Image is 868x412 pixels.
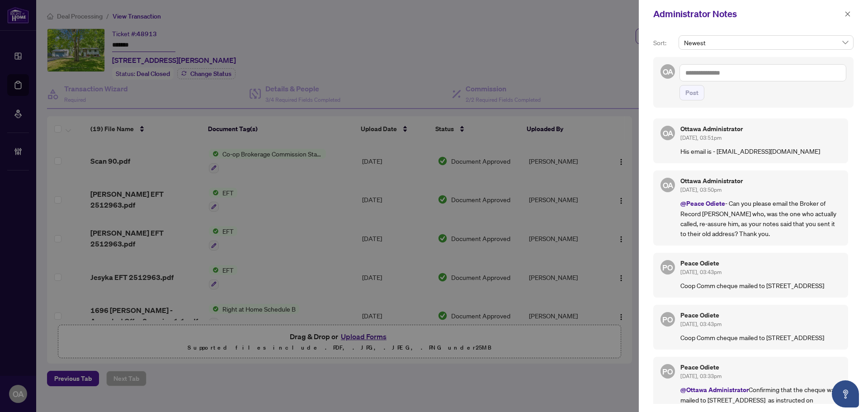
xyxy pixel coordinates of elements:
p: Coop Comm cheque mailed to [STREET_ADDRESS] [680,280,841,290]
span: OA [662,127,673,139]
span: PO [662,365,673,378]
h5: Peace Odiete [680,364,841,370]
button: Post [679,85,704,100]
span: [DATE], 03:43pm [680,321,722,327]
p: Sort: [653,38,675,48]
span: @Peace Odiete [680,199,725,208]
h5: Ottawa Administrator [680,178,841,184]
span: OA [662,179,673,191]
span: [DATE], 03:50pm [680,186,722,193]
h5: Ottawa Administrator [680,126,841,132]
p: His email is - [EMAIL_ADDRESS][DOMAIN_NAME] [680,146,841,156]
p: Coop Comm cheque mailed to [STREET_ADDRESS] [680,332,841,342]
span: @Ottawa Administrator [680,385,749,394]
span: [DATE], 03:51pm [680,134,722,141]
span: Newest [684,36,848,49]
span: [DATE], 03:43pm [680,269,722,275]
span: PO [662,313,673,326]
span: OA [662,65,673,77]
button: Open asap [832,380,859,407]
div: Administrator Notes [653,7,842,21]
h5: Peace Odiete [680,260,841,266]
span: [DATE], 03:33pm [680,373,722,379]
h5: Peace Odiete [680,312,841,318]
span: PO [662,261,673,273]
p: - Can you please email the Broker of Record [PERSON_NAME] who, was the one who actually called, r... [680,198,841,238]
span: close [844,11,851,17]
